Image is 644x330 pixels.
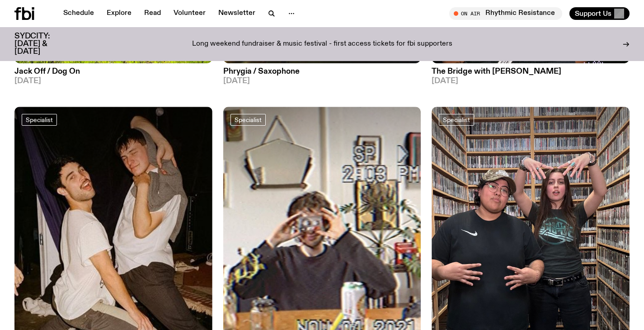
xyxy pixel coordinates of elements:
[192,40,452,48] p: Long weekend fundraiser & music festival - first access tickets for fbi supporters
[14,63,212,85] a: Jack Off / Dog On[DATE]
[168,7,211,20] a: Volunteer
[213,7,261,20] a: Newsletter
[223,77,421,85] span: [DATE]
[432,63,630,85] a: The Bridge with [PERSON_NAME][DATE]
[139,7,166,20] a: Read
[432,77,630,85] span: [DATE]
[449,7,562,20] button: On AirRhythmic Resistance
[26,117,53,123] span: Specialist
[58,7,99,20] a: Schedule
[22,114,57,126] a: Specialist
[439,114,474,126] a: Specialist
[235,117,262,123] span: Specialist
[14,77,212,85] span: [DATE]
[14,33,72,56] h3: SYDCITY: [DATE] & [DATE]
[230,114,266,126] a: Specialist
[443,117,470,123] span: Specialist
[432,68,630,75] h3: The Bridge with [PERSON_NAME]
[101,7,137,20] a: Explore
[14,68,212,75] h3: Jack Off / Dog On
[223,63,421,85] a: Phrygia / Saxophone[DATE]
[575,9,611,18] span: Support Us
[223,68,421,75] h3: Phrygia / Saxophone
[569,7,630,20] button: Support Us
